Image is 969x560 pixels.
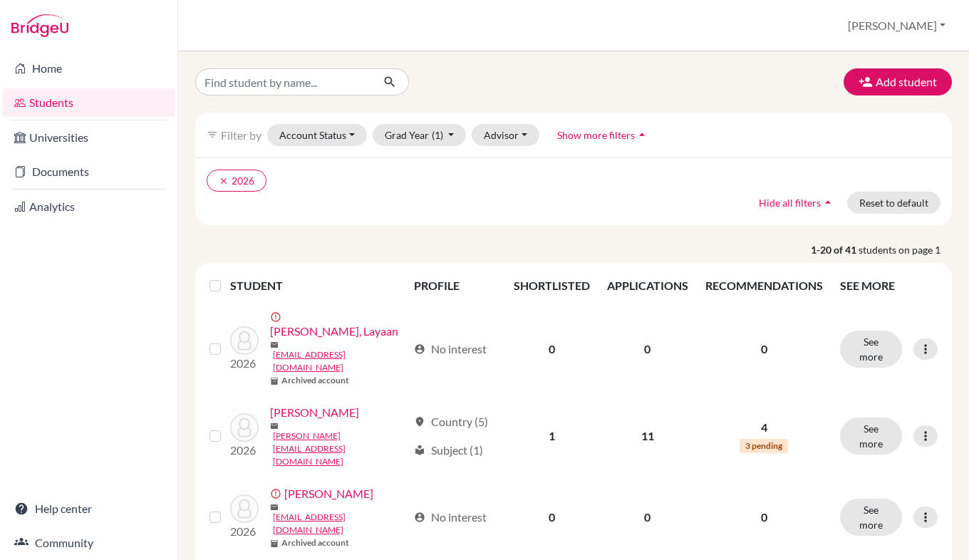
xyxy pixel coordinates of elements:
td: 1 [505,395,598,477]
div: Country (5) [414,413,488,430]
p: 4 [705,419,823,436]
button: Show more filtersarrow_drop_up [545,124,661,146]
span: 3 pending [740,439,788,453]
span: mail [270,341,279,349]
button: See more [840,499,902,536]
span: inventory_2 [270,377,279,385]
span: error_outline [270,311,284,323]
i: filter_list [207,129,218,140]
span: (1) [432,129,443,141]
span: account_circle [414,512,425,523]
strong: 1-20 of 41 [811,242,859,257]
span: Hide all filters [759,197,821,209]
span: error_outline [270,488,284,499]
a: Help center [3,494,175,523]
div: Subject (1) [414,442,483,459]
button: See more [840,331,902,368]
button: Add student [844,68,952,95]
button: Account Status [267,124,367,146]
i: arrow_drop_up [635,128,649,142]
a: [PERSON_NAME][EMAIL_ADDRESS][DOMAIN_NAME] [273,430,408,468]
a: Students [3,88,175,117]
a: Universities [3,123,175,152]
div: No interest [414,509,487,526]
th: RECOMMENDATIONS [697,269,831,303]
th: APPLICATIONS [598,269,697,303]
span: mail [270,422,279,430]
p: 2026 [230,355,259,372]
span: account_circle [414,343,425,355]
button: [PERSON_NAME] [841,12,952,39]
td: 0 [505,303,598,395]
button: See more [840,418,902,455]
img: Barel, Amit [230,494,259,523]
a: Analytics [3,192,175,221]
i: clear [219,176,229,186]
b: Archived account [281,536,349,549]
p: 2026 [230,523,259,540]
span: location_on [414,416,425,427]
td: 0 [505,477,598,558]
a: [EMAIL_ADDRESS][DOMAIN_NAME] [273,348,408,374]
button: Advisor [472,124,539,146]
button: Hide all filtersarrow_drop_up [747,192,847,214]
input: Find student by name... [195,68,372,95]
img: Andrade, Gabriel [230,413,259,442]
a: [EMAIL_ADDRESS][DOMAIN_NAME] [273,511,408,536]
span: mail [270,503,279,512]
a: Home [3,54,175,83]
b: Archived account [281,374,349,387]
button: Grad Year(1) [373,124,467,146]
td: 0 [598,477,697,558]
button: Reset to default [847,192,940,214]
span: inventory_2 [270,539,279,548]
th: PROFILE [405,269,505,303]
p: 0 [705,341,823,358]
td: 0 [598,303,697,395]
a: [PERSON_NAME], Layaan [270,323,398,340]
span: Show more filters [557,129,635,141]
span: Filter by [221,128,261,142]
img: Bridge-U [11,14,68,37]
a: Documents [3,157,175,186]
th: STUDENT [230,269,405,303]
span: students on page 1 [859,242,952,257]
img: Al Khateeb, Layaan [230,326,259,355]
div: No interest [414,341,487,358]
p: 0 [705,509,823,526]
button: clear2026 [207,170,266,192]
a: Community [3,529,175,557]
a: [PERSON_NAME] [270,404,359,421]
th: SHORTLISTED [505,269,598,303]
th: SEE MORE [831,269,946,303]
i: arrow_drop_up [821,195,835,209]
span: local_library [414,445,425,456]
td: 11 [598,395,697,477]
p: 2026 [230,442,259,459]
a: [PERSON_NAME] [284,485,373,502]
